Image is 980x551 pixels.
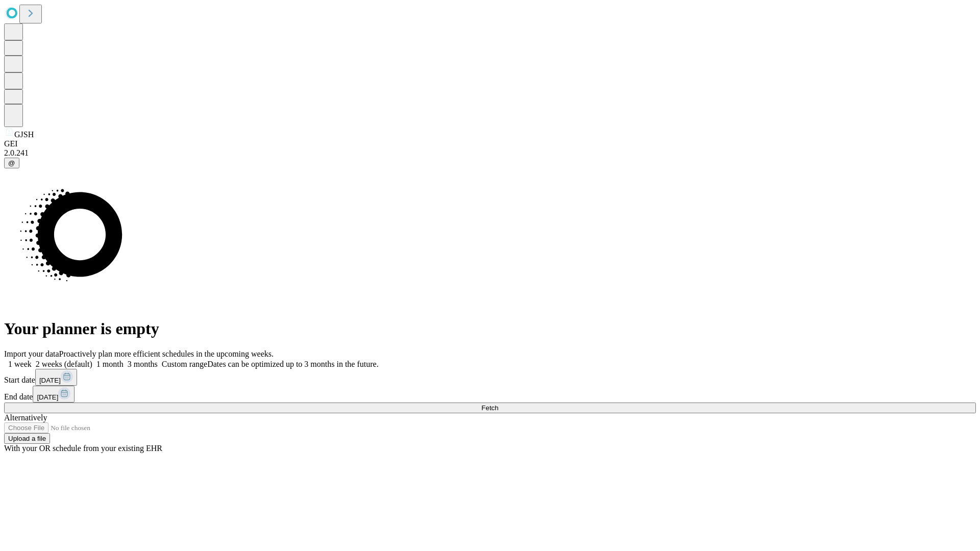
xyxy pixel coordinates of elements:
button: @ [4,158,19,168]
span: Custom range [162,360,207,368]
span: [DATE] [39,377,61,384]
div: GEI [4,139,976,148]
span: Import your data [4,349,59,358]
span: Alternatively [4,413,47,422]
div: 2.0.241 [4,148,976,158]
div: End date [4,386,976,403]
h1: Your planner is empty [4,319,976,338]
span: 1 week [8,360,32,368]
button: Upload a file [4,433,50,444]
span: 3 months [128,360,158,368]
span: Fetch [481,404,498,412]
span: @ [8,159,15,167]
button: Fetch [4,403,976,413]
button: [DATE] [35,369,77,386]
span: Dates can be optimized up to 3 months in the future. [207,360,378,368]
span: With your OR schedule from your existing EHR [4,444,162,453]
span: 2 weeks (default) [36,360,92,368]
span: [DATE] [37,393,58,401]
button: [DATE] [33,386,75,403]
span: Proactively plan more efficient schedules in the upcoming weeks. [59,349,274,358]
div: Start date [4,369,976,386]
span: 1 month [96,360,124,368]
span: GJSH [14,130,34,139]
